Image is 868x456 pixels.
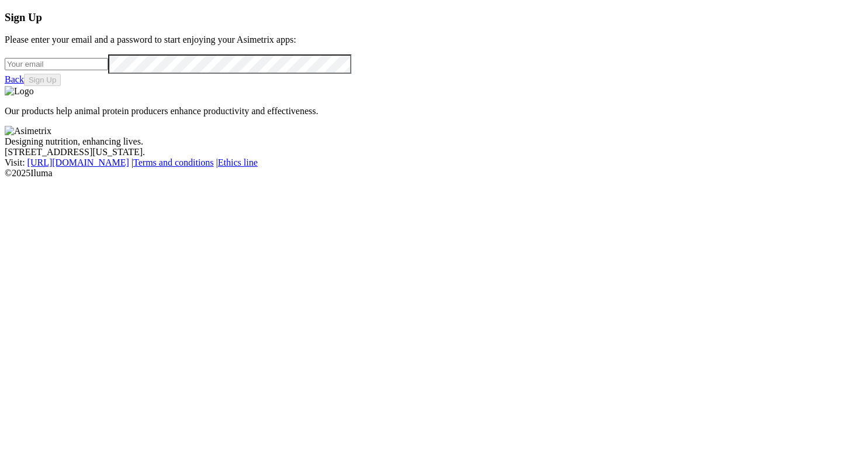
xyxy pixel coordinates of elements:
[5,74,24,84] a: Back
[5,86,34,97] img: Logo
[5,147,863,157] div: [STREET_ADDRESS][US_STATE].
[5,136,863,147] div: Designing nutrition, enhancing lives.
[5,106,863,116] p: Our products help animal protein producers enhance productivity and effectiveness.
[5,35,863,45] p: Please enter your email and a password to start enjoying your Asimetrix apps:
[133,157,214,167] a: Terms and conditions
[5,58,108,70] input: Your email
[218,157,258,167] a: Ethics line
[5,157,863,168] div: Visit : | |
[5,126,51,136] img: Asimetrix
[24,74,61,86] button: Sign Up
[5,11,863,24] h3: Sign Up
[5,168,863,179] div: © 2025 Iluma
[27,157,129,167] a: [URL][DOMAIN_NAME]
